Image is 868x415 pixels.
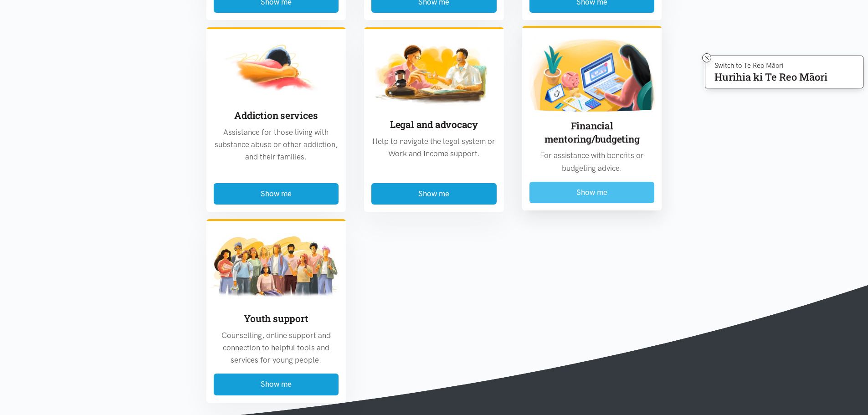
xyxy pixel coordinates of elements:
[714,63,827,68] p: Switch to Te Reo Māori
[214,374,339,395] button: Show me
[214,183,339,205] button: Show me
[214,329,339,367] p: Counselling, online support and connection to helpful tools and services for young people.
[214,312,339,325] h3: Youth support
[371,183,497,205] button: Show me
[529,182,655,203] button: Show me
[214,109,339,122] h3: Addiction services
[371,118,497,131] h3: Legal and advocacy
[371,135,497,160] p: Help to navigate the legal system or Work and Income support.
[214,126,339,164] p: Assistance for those living with substance abuse or other addiction, and their families.
[714,73,827,81] p: Hurihia ki Te Reo Māori
[529,149,655,174] p: For assistance with benefits or budgeting advice.
[529,119,655,146] h3: Financial mentoring/budgeting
